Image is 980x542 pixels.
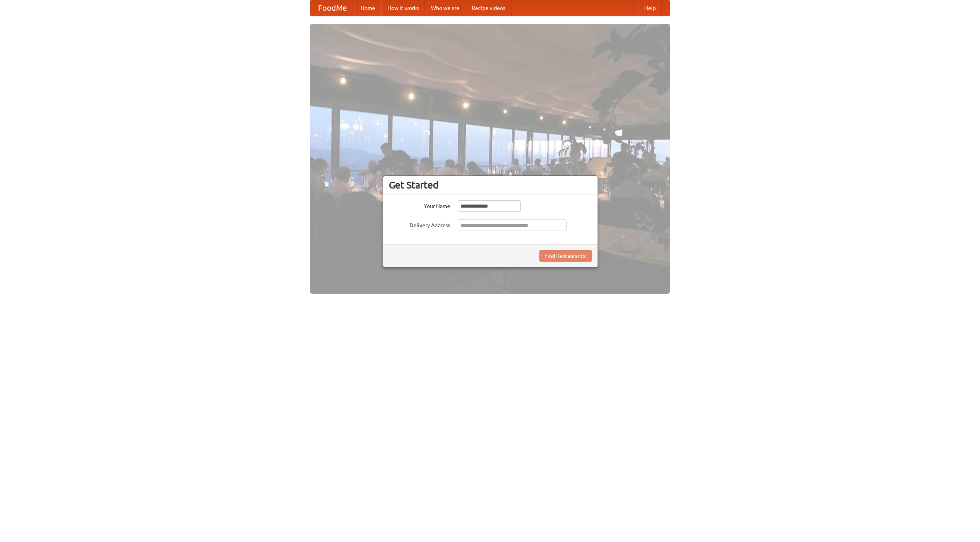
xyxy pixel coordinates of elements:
label: Your Name [389,200,450,210]
label: Delivery Address [389,219,450,229]
a: Who we are [425,0,465,16]
h3: Get Started [389,179,592,191]
button: Find Restaurants! [539,250,592,262]
a: Recipe videos [465,0,511,16]
a: Home [354,0,381,16]
a: Help [638,0,662,16]
a: FoodMe [310,0,354,16]
a: How it works [381,0,425,16]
